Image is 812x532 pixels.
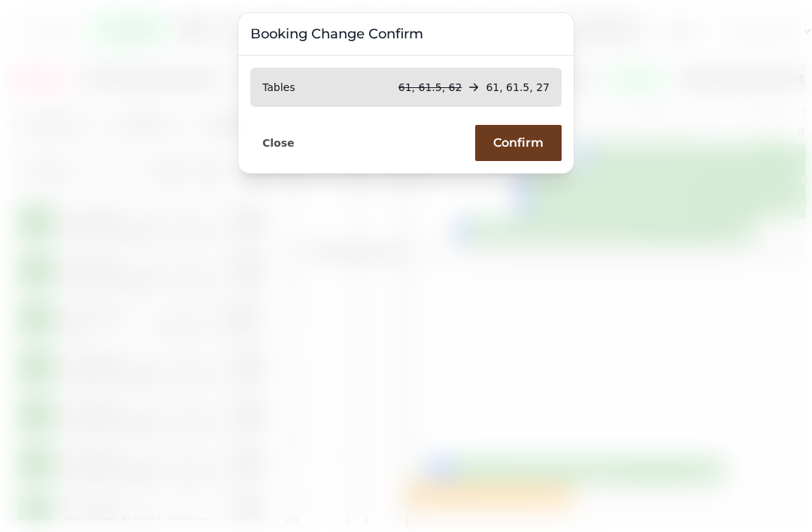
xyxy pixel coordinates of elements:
[475,125,562,161] button: Confirm
[250,25,562,43] h3: Booking Change Confirm
[250,133,307,153] button: Close
[486,80,550,95] p: 61, 61.5, 27
[262,138,295,148] span: Close
[262,80,295,95] p: Tables
[493,137,544,149] span: Confirm
[398,80,462,95] p: 61, 61.5, 62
